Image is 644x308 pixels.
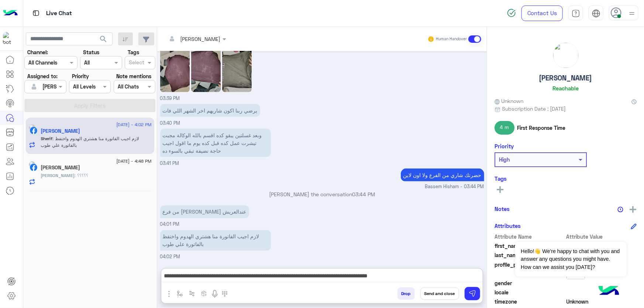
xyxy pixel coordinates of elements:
span: timezone [495,298,565,305]
span: [DATE] - 4:48 PM [116,158,151,165]
button: search [94,32,113,48]
span: لازم اجيب الفاتورة منا هشتري الهدوم واختفظ بالفاتورة علي طوب [41,136,140,148]
img: tab [31,8,41,18]
span: ؟؟؟؟؟ [75,173,89,178]
img: picture [29,161,35,168]
p: Live Chat [46,8,72,18]
h5: Sherif Ashraf [41,128,80,134]
h6: Tags [495,175,637,182]
label: Assigned to: [27,72,58,80]
label: Status [83,48,99,56]
span: Unknown [495,97,523,105]
p: 15/8/2025, 3:41 PM [160,129,271,157]
img: Facebook [30,164,37,171]
span: 04:02 PM [160,254,180,260]
h6: Attributes [495,222,521,229]
a: Contact Us [521,6,563,21]
img: create order [201,291,207,297]
img: picture [29,124,35,131]
label: Note mentions [116,72,151,80]
img: send message [469,290,476,297]
button: create order [198,287,210,300]
img: hulul-logo.png [596,278,622,304]
img: add [630,206,636,213]
span: locale [495,288,565,296]
span: 03:39 PM [160,96,180,101]
img: Trigger scenario [189,291,195,297]
h5: Abdelrahman Samir [41,165,80,171]
img: tab [592,9,600,18]
img: make a call [222,291,228,297]
button: select flow [174,287,186,300]
span: profile_pic [495,261,565,278]
p: [PERSON_NAME] the conversation [160,190,484,198]
p: 15/8/2025, 4:02 PM [160,230,271,251]
span: Sherif [41,136,53,141]
p: 15/8/2025, 4:01 PM [160,205,249,218]
img: Facebook [30,127,37,134]
span: 03:40 PM [160,120,180,126]
span: gender [495,279,565,287]
span: Bassem Hisham - 03:44 PM [425,183,484,190]
label: Tags [128,48,139,56]
h5: [PERSON_NAME] [539,74,592,82]
img: Image [160,48,190,92]
p: 15/8/2025, 3:44 PM [401,169,484,181]
img: spinner [507,8,516,17]
button: Apply Filters [24,99,155,112]
img: notes [617,207,623,212]
span: Hello!👋 We're happy to chat with you and answer any questions you might have. How can we assist y... [515,242,626,277]
div: Select [128,58,144,68]
p: 15/8/2025, 3:40 PM [160,104,260,117]
img: profile [627,9,637,18]
span: 4 m [495,121,514,134]
span: Attribute Name [495,233,565,240]
span: 03:44 PM [352,191,375,197]
h6: Priority [495,143,514,149]
span: First Response Time [517,124,565,132]
span: 04:01 PM [160,222,180,227]
span: Subscription Date : [DATE] [502,105,566,113]
img: Image [222,48,252,92]
span: search [99,35,108,44]
button: Drop [397,287,415,300]
img: 713415422032625 [3,32,16,45]
img: Image [191,48,221,92]
img: Logo [3,6,18,21]
span: last_name [495,251,565,259]
span: [DATE] - 4:02 PM [116,121,151,128]
span: null [566,279,637,287]
button: Trigger scenario [186,287,198,300]
a: tab [568,6,583,21]
span: null [566,288,637,296]
h6: Reachable [552,85,579,91]
span: first_name [495,242,565,250]
span: 03:41 PM [160,160,179,166]
img: defaultAdmin.png [29,82,39,92]
small: Human Handover [436,36,467,42]
img: select flow [177,291,183,297]
img: tab [572,9,580,18]
button: Send and close [420,287,459,300]
h6: Notes [495,205,510,212]
img: picture [553,43,578,68]
span: Unknown [566,298,637,305]
label: Channel: [27,48,48,56]
label: Priority [72,72,89,80]
img: send attachment [165,290,173,298]
img: send voice note [210,290,219,298]
span: [PERSON_NAME] [41,173,75,178]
